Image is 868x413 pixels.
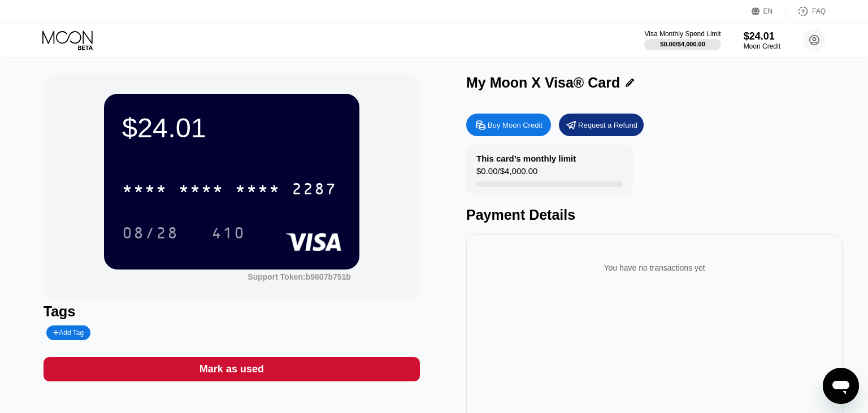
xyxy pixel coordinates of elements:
[114,219,187,247] div: 08/28
[248,272,351,281] div: Support Token: b9807b751b
[744,31,780,42] div: $24.01
[292,181,337,199] div: 2287
[466,207,843,223] div: Payment Details
[763,7,773,15] div: EN
[53,329,84,337] div: Add Tag
[466,114,551,136] div: Buy Moon Credit
[744,42,780,50] div: Moon Credit
[122,112,341,144] div: $24.01
[786,6,826,17] div: FAQ
[578,120,637,130] div: Request a Refund
[644,30,721,50] div: Visa Monthly Spend Limit$0.00/$4,000.00
[488,120,542,130] div: Buy Moon Credit
[744,31,780,50] div: $24.01Moon Credit
[660,41,705,47] div: $0.00 / $4,000.00
[248,272,351,281] div: Support Token:b9807b751b
[46,325,90,340] div: Add Tag
[466,75,620,91] div: My Moon X Visa® Card
[752,6,786,17] div: EN
[476,166,537,181] div: $0.00 / $4,000.00
[203,219,254,247] div: 410
[211,225,245,244] div: 410
[122,225,179,244] div: 08/28
[823,368,859,404] iframe: Button to launch messaging window
[44,303,420,320] div: Tags
[199,363,264,376] div: Mark as used
[475,252,834,284] div: You have no transactions yet
[812,7,826,15] div: FAQ
[44,357,420,381] div: Mark as used
[644,30,721,38] div: Visa Monthly Spend Limit
[476,154,576,163] div: This card’s monthly limit
[559,114,644,136] div: Request a Refund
